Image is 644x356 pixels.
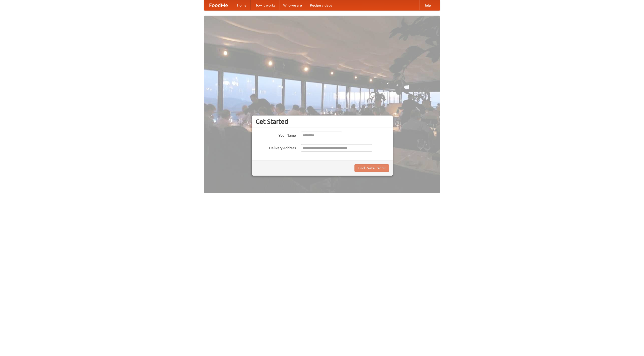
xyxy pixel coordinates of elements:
a: Who we are [279,0,306,10]
button: Find Restaurants! [354,164,389,172]
a: FoodMe [204,0,233,10]
label: Delivery Address [256,144,296,150]
a: Recipe videos [306,0,336,10]
a: How it works [251,0,279,10]
a: Help [419,0,435,10]
h3: Get Started [256,118,389,125]
a: Home [233,0,251,10]
label: Your Name [256,132,296,138]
